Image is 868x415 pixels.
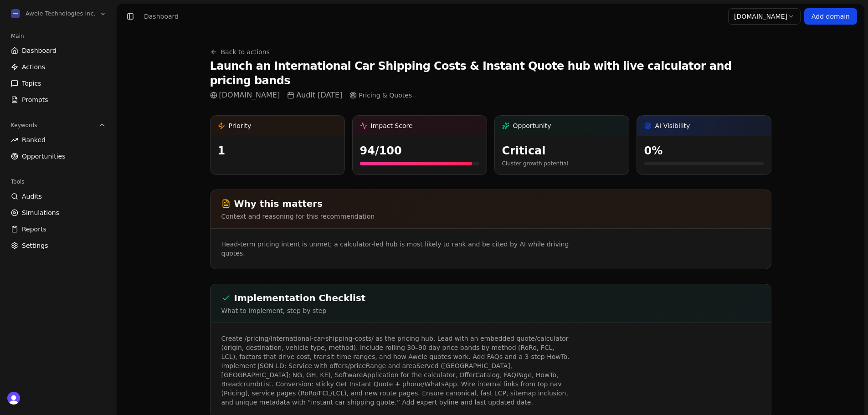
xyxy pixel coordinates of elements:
[7,189,109,204] a: Audits
[7,205,109,220] a: Simulations
[7,392,20,405] img: 's logo
[210,47,270,56] a: Back to actions
[287,90,342,101] span: Audit [DATE]
[22,46,56,55] span: Dashboard
[221,306,760,315] p: What to implement, step by step
[371,121,413,130] span: Impact Score
[349,91,412,100] a: Pricing & Quotes
[210,90,280,101] span: [DOMAIN_NAME]
[7,174,109,189] div: Tools
[7,238,109,253] a: Settings
[22,135,46,144] span: Ranked
[360,143,479,158] div: 94 /100
[7,118,109,133] button: Keywords
[22,225,46,234] span: Reports
[221,212,760,221] p: Context and reasoning for this recommendation
[7,149,109,164] a: Opportunities
[7,222,109,236] a: Reports
[144,12,179,21] div: Dashboard
[502,143,621,158] div: critical
[218,143,337,158] div: 1
[804,8,857,25] a: Add domain
[502,160,621,167] p: Cluster growth potential
[655,121,690,130] span: AI Visibility
[221,240,571,258] p: Head‑term pricing intent is unmet; a calculator‑led hub is most likely to rank and be cited by AI...
[22,208,59,217] span: Simulations
[221,292,760,304] h2: Implementation Checklist
[22,95,48,104] span: Prompts
[7,392,20,405] button: Open user button
[7,29,109,43] div: Main
[7,133,109,147] a: Ranked
[22,62,45,72] span: Actions
[26,10,96,18] span: Awele Technologies Inc.
[229,121,252,130] span: Priority
[7,92,109,107] a: Prompts
[7,76,109,91] a: Topics
[11,9,20,18] img: Awele Technologies Inc.
[22,192,42,201] span: Audits
[210,59,771,88] h1: Launch an International Car Shipping Costs & Instant Quote hub with live calculator and pricing b...
[7,7,110,20] button: Open organization switcher
[22,152,66,161] span: Opportunities
[7,60,109,74] a: Actions
[644,143,764,158] div: 0 %
[22,241,48,250] span: Settings
[221,197,760,210] h2: Why this matters
[7,43,109,58] a: Dashboard
[513,121,551,130] span: Opportunity
[22,79,41,88] span: Topics
[221,334,571,407] p: Create /pricing/international-car-shipping-costs/ as the pricing hub. Lead with an embedded quote...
